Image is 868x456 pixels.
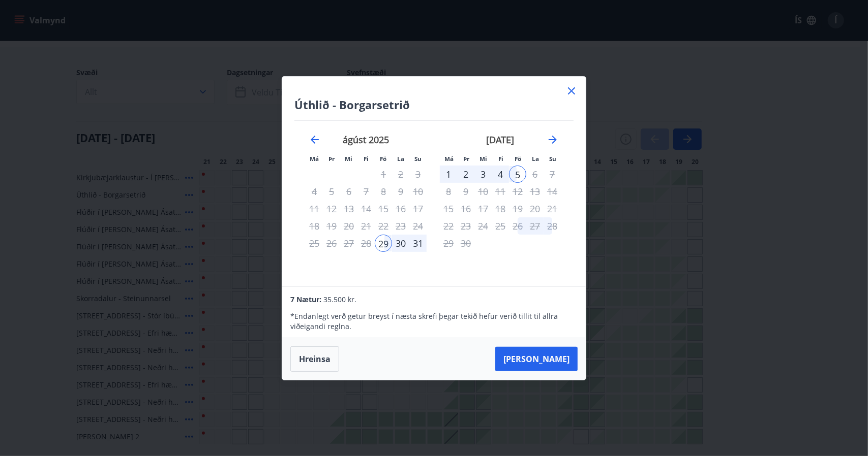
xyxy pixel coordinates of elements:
div: Calendar [294,121,574,274]
td: Choose þriðjudagur, 9. september 2025 as your check-in date. It’s available. [457,183,474,200]
td: Choose föstudagur, 26. september 2025 as your check-in date. It’s available. [509,217,526,235]
td: Choose fimmtudagur, 18. september 2025 as your check-in date. It’s available. [492,200,509,217]
div: 2 [457,166,474,183]
small: Þr [328,155,335,162]
small: Mi [480,155,488,162]
div: Move forward to switch to the next month. [547,134,559,146]
td: Not available. laugardagur, 6. september 2025 [526,166,544,183]
td: Choose föstudagur, 12. september 2025 as your check-in date. It’s available. [509,183,526,200]
td: Not available. laugardagur, 13. september 2025 [526,183,544,200]
td: Choose sunnudagur, 28. september 2025 as your check-in date. It’s available. [544,217,561,235]
small: La [532,155,539,162]
td: Not available. föstudagur, 22. ágúst 2025 [375,217,392,235]
td: Not available. miðvikudagur, 6. ágúst 2025 [340,183,357,200]
small: Fö [515,155,522,162]
td: Choose fimmtudagur, 11. september 2025 as your check-in date. It’s available. [492,183,509,200]
span: 35.500 kr. [323,295,356,304]
button: [PERSON_NAME] [495,347,578,371]
td: Not available. fimmtudagur, 25. september 2025 [492,217,509,235]
td: Not available. mánudagur, 22. september 2025 [440,217,457,235]
small: Su [414,155,422,162]
div: 3 [474,166,492,183]
td: Not available. fimmtudagur, 28. ágúst 2025 [357,235,375,252]
td: Selected. fimmtudagur, 4. september 2025 [492,166,509,183]
td: Not available. þriðjudagur, 26. ágúst 2025 [323,235,340,252]
small: Fö [380,155,387,162]
td: Not available. föstudagur, 19. september 2025 [509,200,526,217]
td: Not available. laugardagur, 9. ágúst 2025 [392,183,409,200]
td: Not available. miðvikudagur, 24. september 2025 [474,217,492,235]
td: Selected. þriðjudagur, 2. september 2025 [457,166,474,183]
td: Not available. sunnudagur, 10. ágúst 2025 [409,183,427,200]
small: Má [444,155,454,162]
td: Choose mánudagur, 15. september 2025 as your check-in date. It’s available. [440,200,457,217]
td: Choose mánudagur, 8. september 2025 as your check-in date. It’s available. [440,183,457,200]
td: Selected as end date. föstudagur, 5. september 2025 [509,166,526,183]
td: Not available. mánudagur, 11. ágúst 2025 [306,200,323,217]
div: 30 [392,235,409,252]
td: Selected. mánudagur, 1. september 2025 [440,166,457,183]
td: Choose laugardagur, 27. september 2025 as your check-in date. It’s available. [526,217,544,235]
td: Not available. miðvikudagur, 13. ágúst 2025 [340,200,357,217]
td: Not available. þriðjudagur, 19. ágúst 2025 [323,217,340,235]
small: Má [310,155,319,162]
p: * Endanlegt verð getur breyst í næsta skrefi þegar tekið hefur verið tillit til allra viðeigandi ... [290,311,577,332]
td: Not available. mánudagur, 18. ágúst 2025 [306,217,323,235]
div: Aðeins innritun í boði [375,235,392,252]
small: Þr [463,155,469,162]
td: Not available. laugardagur, 2. ágúst 2025 [392,166,409,183]
td: Selected. miðvikudagur, 3. september 2025 [474,166,492,183]
div: Aðeins útritun í boði [509,166,526,183]
div: Move backward to switch to the previous month. [309,134,321,146]
td: Not available. þriðjudagur, 12. ágúst 2025 [323,200,340,217]
td: Not available. föstudagur, 8. ágúst 2025 [375,183,392,200]
h4: Úthlið - Borgarsetrið [294,97,574,112]
td: Choose þriðjudagur, 16. september 2025 as your check-in date. It’s available. [457,200,474,217]
td: Not available. mánudagur, 4. ágúst 2025 [306,183,323,200]
td: Not available. sunnudagur, 3. ágúst 2025 [409,166,427,183]
td: Not available. fimmtudagur, 7. ágúst 2025 [357,183,375,200]
td: Not available. laugardagur, 20. september 2025 [526,200,544,217]
small: Mi [345,155,353,162]
button: Hreinsa [290,346,339,372]
td: Choose sunnudagur, 14. september 2025 as your check-in date. It’s available. [544,183,561,200]
strong: [DATE] [487,134,515,146]
small: Su [549,155,556,162]
td: Choose miðvikudagur, 10. september 2025 as your check-in date. It’s available. [474,183,492,200]
td: Not available. föstudagur, 15. ágúst 2025 [375,200,392,217]
td: Not available. föstudagur, 1. ágúst 2025 [375,166,392,183]
td: Not available. sunnudagur, 17. ágúst 2025 [409,200,427,217]
td: Not available. sunnudagur, 21. september 2025 [544,200,561,217]
td: Selected. laugardagur, 30. ágúst 2025 [392,235,409,252]
td: Choose þriðjudagur, 30. september 2025 as your check-in date. It’s available. [457,235,474,252]
td: Not available. laugardagur, 16. ágúst 2025 [392,200,409,217]
td: Not available. miðvikudagur, 27. ágúst 2025 [340,235,357,252]
td: Not available. mánudagur, 25. ágúst 2025 [306,235,323,252]
small: La [397,155,404,162]
small: Fi [498,155,503,162]
td: Choose mánudagur, 29. september 2025 as your check-in date. It’s available. [440,235,457,252]
small: Fi [364,155,369,162]
td: Not available. fimmtudagur, 14. ágúst 2025 [357,200,375,217]
td: Selected as start date. föstudagur, 29. ágúst 2025 [375,235,392,252]
td: Selected. sunnudagur, 31. ágúst 2025 [409,235,427,252]
div: 31 [409,235,427,252]
td: Not available. miðvikudagur, 20. ágúst 2025 [340,217,357,235]
span: 7 Nætur: [290,295,321,304]
strong: ágúst 2025 [343,134,390,146]
td: Choose sunnudagur, 7. september 2025 as your check-in date. It’s available. [544,166,561,183]
div: 1 [440,166,457,183]
td: Choose miðvikudagur, 17. september 2025 as your check-in date. It’s available. [474,200,492,217]
td: Not available. fimmtudagur, 21. ágúst 2025 [357,217,375,235]
td: Not available. þriðjudagur, 5. ágúst 2025 [323,183,340,200]
td: Not available. laugardagur, 23. ágúst 2025 [392,217,409,235]
td: Not available. þriðjudagur, 23. september 2025 [457,217,474,235]
td: Not available. sunnudagur, 24. ágúst 2025 [409,217,427,235]
div: 4 [492,166,509,183]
